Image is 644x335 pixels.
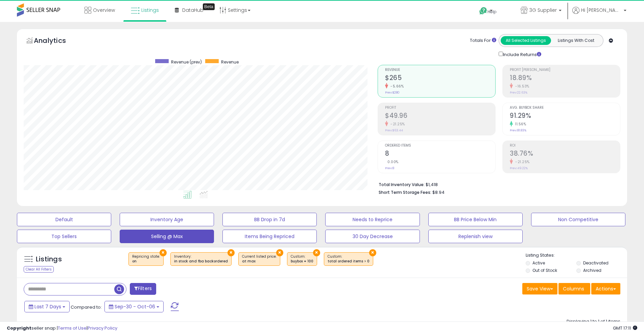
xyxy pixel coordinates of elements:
div: buybox = 100 [291,259,313,264]
button: BB Drop in 7d [222,213,317,226]
button: 30 Day Decrease [325,230,420,243]
button: Save View [522,283,557,294]
small: -21.25% [513,159,530,164]
label: Deactivated [583,260,609,266]
button: Columns [558,283,590,294]
button: × [369,249,376,256]
small: Prev: 22.63% [510,91,527,95]
small: Prev: $63.44 [385,128,403,132]
span: Ordered Items [385,144,495,148]
h2: 18.89% [510,74,620,83]
i: Get Help [479,7,487,15]
div: Totals For [470,37,496,44]
button: Inventory Age [120,213,214,226]
span: Repricing state : [132,254,160,264]
span: Custom: [328,254,369,264]
button: Items Being Repriced [222,230,317,243]
small: Prev: $280 [385,91,400,95]
h5: Listings [36,255,62,264]
label: Active [532,260,545,266]
button: Sep-30 - Oct-06 [104,301,164,312]
li: $1,418 [379,180,615,188]
span: Profit [PERSON_NAME] [510,68,620,72]
span: ROI [510,144,620,148]
a: Hi [PERSON_NAME] [572,7,626,22]
small: -21.25% [388,122,405,127]
div: seller snap | | [7,325,117,332]
div: total ordered items > 0 [328,259,369,264]
h2: $49.96 [385,112,495,121]
span: Revenue (prev) [171,59,202,65]
button: Actions [591,283,620,294]
small: -5.66% [388,84,404,89]
label: Archived [583,267,601,273]
h2: 91.29% [510,112,620,121]
div: on [132,259,160,264]
button: Filters [130,283,156,295]
small: 11.56% [513,122,526,127]
span: Compared to: [71,304,102,310]
span: Current listed price : [242,254,277,264]
small: Prev: 8 [385,166,394,170]
strong: Copyright [7,325,31,331]
small: -16.53% [513,84,529,89]
div: in stock and fba backordered [174,259,228,264]
span: Last 7 Days [34,303,61,310]
span: Revenue [221,59,239,65]
h2: 38.76% [510,150,620,159]
span: 2025-10-14 17:11 GMT [613,325,637,331]
h2: 8 [385,150,495,159]
a: Help [474,2,510,22]
span: Inventory : [174,254,228,264]
button: × [228,249,235,256]
div: Tooltip anchor [203,3,215,10]
span: Profit [385,106,495,110]
div: Clear All Filters [24,266,54,273]
h5: Analytics [34,36,79,47]
button: Non Competitive [531,213,625,226]
button: Selling @ Max [120,230,214,243]
span: Overview [93,7,115,14]
span: Columns [563,285,584,292]
div: Include Returns [494,50,549,58]
small: 0.00% [385,159,399,164]
span: Avg. Buybox Share [510,106,620,110]
h2: $265 [385,74,495,83]
button: Default [17,213,111,226]
div: at max [242,259,277,264]
button: × [313,249,320,256]
span: Listings [141,7,159,14]
span: Hi [PERSON_NAME] [581,7,622,14]
button: Replenish view [428,230,523,243]
p: Listing States: [526,252,627,259]
b: Total Inventory Value: [379,182,425,187]
span: 3G Supplier [529,7,557,14]
span: DataHub [182,7,204,14]
span: Custom: [291,254,313,264]
small: Prev: 81.83% [510,128,526,132]
button: × [276,249,283,256]
button: Last 7 Days [24,301,70,312]
button: Top Sellers [17,230,111,243]
button: All Selected Listings [501,36,551,45]
div: Displaying 1 to 1 of 1 items [567,318,620,325]
span: Revenue [385,68,495,72]
a: Privacy Policy [88,325,117,331]
span: Help [487,9,497,15]
small: Prev: 49.22% [510,166,528,170]
span: Sep-30 - Oct-06 [115,303,155,310]
span: $8.94 [432,189,445,196]
button: × [160,249,167,256]
b: Short Term Storage Fees: [379,189,431,195]
button: Listings With Cost [551,36,601,45]
label: Out of Stock [532,267,557,273]
button: BB Price Below Min [428,213,523,226]
button: Needs to Reprice [325,213,420,226]
a: Terms of Use [58,325,87,331]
